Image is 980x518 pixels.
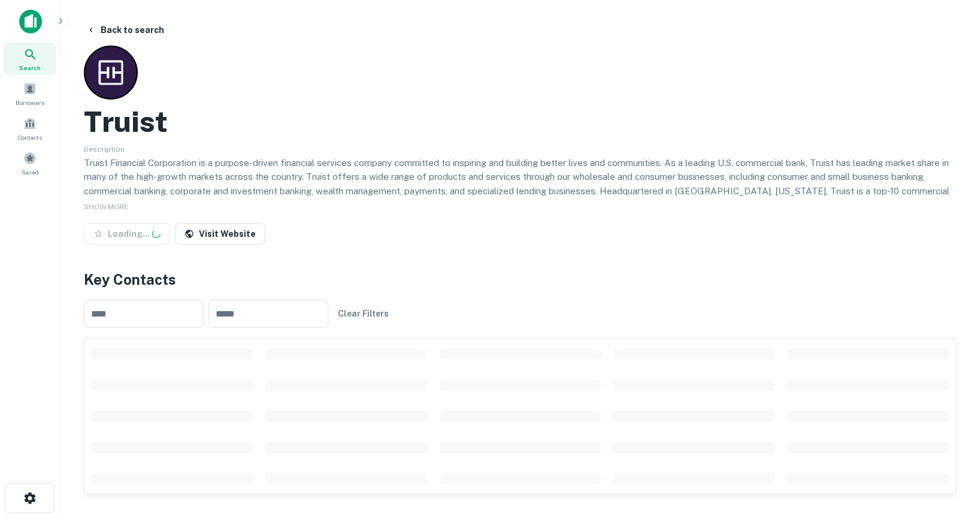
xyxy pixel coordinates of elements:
[175,223,265,245] a: Visit Website
[84,156,956,227] p: Truist Financial Corporation is a purpose-driven financial services company committed to inspirin...
[4,147,56,179] a: Saved
[920,384,980,441] iframe: Chat Widget
[22,167,39,177] span: Saved
[4,43,56,75] a: Search
[19,10,42,34] img: capitalize-icon.png
[84,203,128,211] span: SHOW MORE
[81,19,169,41] button: Back to search
[19,63,41,73] span: Search
[18,132,42,142] span: Contacts
[4,112,56,144] a: Contacts
[84,269,956,290] h4: Key Contacts
[84,104,168,139] h2: Truist
[4,77,56,110] a: Borrowers
[84,338,955,494] div: scrollable content
[84,145,125,153] span: Description
[333,303,394,324] button: Clear Filters
[16,98,44,107] span: Borrowers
